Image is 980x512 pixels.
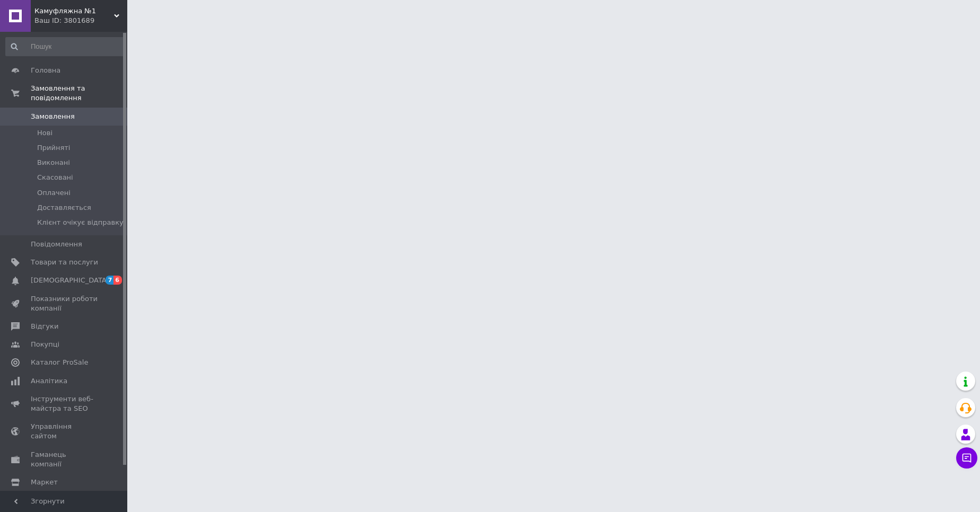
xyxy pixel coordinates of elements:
[31,376,67,386] span: Аналітика
[106,276,114,285] span: 7
[37,188,71,198] span: Оплачені
[34,16,127,25] div: Ваш ID: 3801689
[34,6,114,16] span: Камуфляжна №1
[31,450,98,469] span: Гаманець компанії
[37,173,73,182] span: Скасовані
[31,66,60,75] span: Головна
[31,240,82,249] span: Повідомлення
[37,203,91,213] span: Доставляється
[956,447,977,469] button: Чат з покупцем
[31,394,98,413] span: Інструменти веб-майстра та SEO
[37,218,124,227] span: Клієнт очікує відправку
[31,276,109,285] span: [DEMOGRAPHIC_DATA]
[31,112,75,121] span: Замовлення
[5,37,125,56] input: Пошук
[31,340,59,349] span: Покупці
[37,158,70,167] span: Виконані
[31,358,88,367] span: Каталог ProSale
[113,276,122,285] span: 6
[31,422,98,441] span: Управління сайтом
[31,478,58,487] span: Маркет
[31,258,98,267] span: Товари та послуги
[31,322,58,331] span: Відгуки
[31,84,127,103] span: Замовлення та повідомлення
[37,143,70,153] span: Прийняті
[31,294,98,313] span: Показники роботи компанії
[37,128,52,138] span: Нові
